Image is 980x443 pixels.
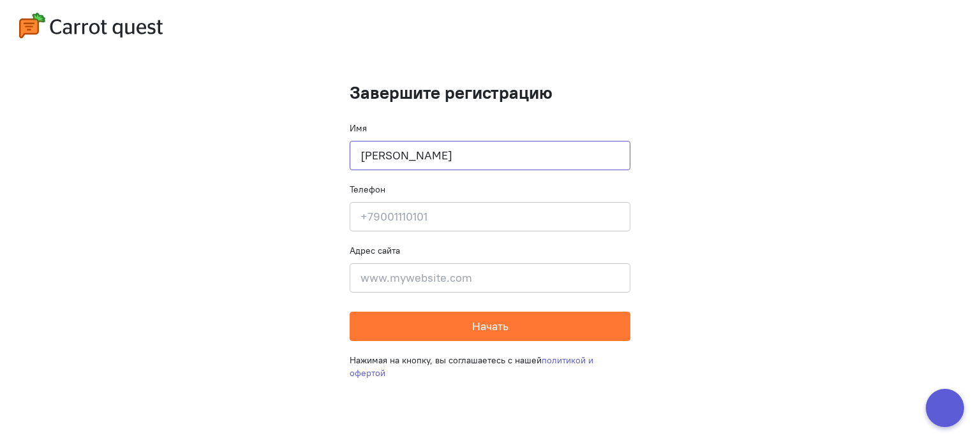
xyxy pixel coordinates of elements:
h1: Завершите регистрацию [350,83,630,103]
label: Телефон [350,183,385,196]
button: Начать [350,312,630,341]
div: Нажимая на кнопку, вы соглашаетесь с нашей [350,341,630,392]
a: политикой и офертой [350,354,593,379]
img: carrot-quest-logo.svg [19,13,163,38]
label: Адрес сайта [350,244,400,257]
input: www.mywebsite.com [350,263,630,293]
input: +79001110101 [350,202,630,231]
label: Имя [350,122,367,134]
span: Начать [472,319,509,333]
input: Ваше имя [350,141,630,170]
